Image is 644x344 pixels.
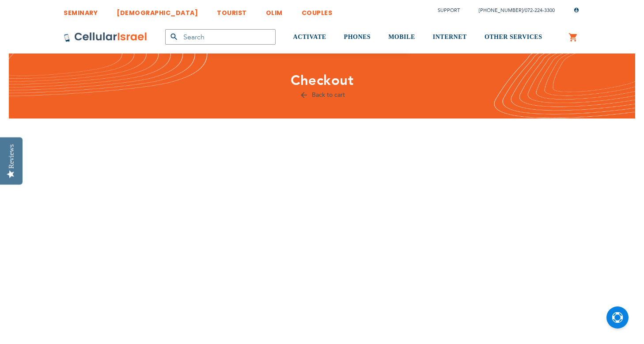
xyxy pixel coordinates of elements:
a: COUPLES [302,2,333,19]
a: TOURIST [217,2,247,19]
a: OTHER SERVICES [485,21,542,54]
a: [DEMOGRAPHIC_DATA] [117,2,198,19]
a: Back to cart [299,91,345,99]
a: MOBILE [388,21,415,54]
div: Reviews [8,144,15,168]
li: / [470,4,555,17]
span: Checkout [291,71,353,90]
a: [PHONE_NUMBER] [479,7,523,14]
span: ACTIVATE [293,34,326,40]
span: INTERNET [433,34,467,40]
a: PHONES [344,21,371,54]
a: INTERNET [433,21,467,54]
span: MOBILE [388,34,415,40]
a: OLIM [266,2,283,19]
a: 072-224-3300 [525,7,555,14]
a: ACTIVATE [293,21,326,54]
span: OTHER SERVICES [485,34,542,40]
span: PHONES [344,34,371,40]
a: Support [438,7,460,14]
img: Cellular Israel Logo [64,32,148,42]
input: Search [165,29,276,45]
a: SEMINARY [64,2,98,19]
